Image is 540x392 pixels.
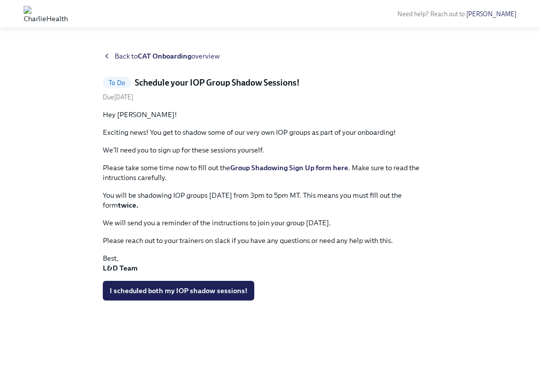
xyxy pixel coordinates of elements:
a: [PERSON_NAME] [466,10,516,18]
img: CharlieHealth [24,6,68,22]
strong: CAT Onboarding [138,52,191,60]
span: Tuesday, August 26th 2025, 7:00 am [103,93,133,101]
p: We'll need you to sign up for these sessions yourself. [103,145,437,155]
h5: Schedule your IOP Group Shadow Sessions! [135,77,300,89]
p: We will send you a reminder of the instructions to join your group [DATE]. [103,218,437,228]
p: Please reach out to your trainers on slack if you have any questions or need any help with this. [103,236,437,245]
span: Need help? Reach out to [397,10,516,18]
p: You will be shadowing IOP groups [DATE] from 3pm to 5pm MT. This means you must fill out the form [103,190,437,210]
p: Hey [PERSON_NAME]! [103,110,437,120]
p: Exciting news! You get to shadow some of our very own IOP groups as part of your onboarding! [103,127,437,137]
span: Back to overview [115,51,220,61]
span: I scheduled both my IOP shadow sessions! [110,286,247,296]
strong: L&D Team [103,264,138,272]
a: Group Shadowing Sign Up form here [230,163,348,172]
p: Best, [103,253,437,273]
strong: twice. [118,201,138,210]
button: I scheduled both my IOP shadow sessions! [103,281,254,301]
p: Please take some time now to fill out the . Make sure to read the intructions carefully. [103,163,437,182]
span: To Do [103,79,131,87]
a: Back toCAT Onboardingoverview [103,51,437,61]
